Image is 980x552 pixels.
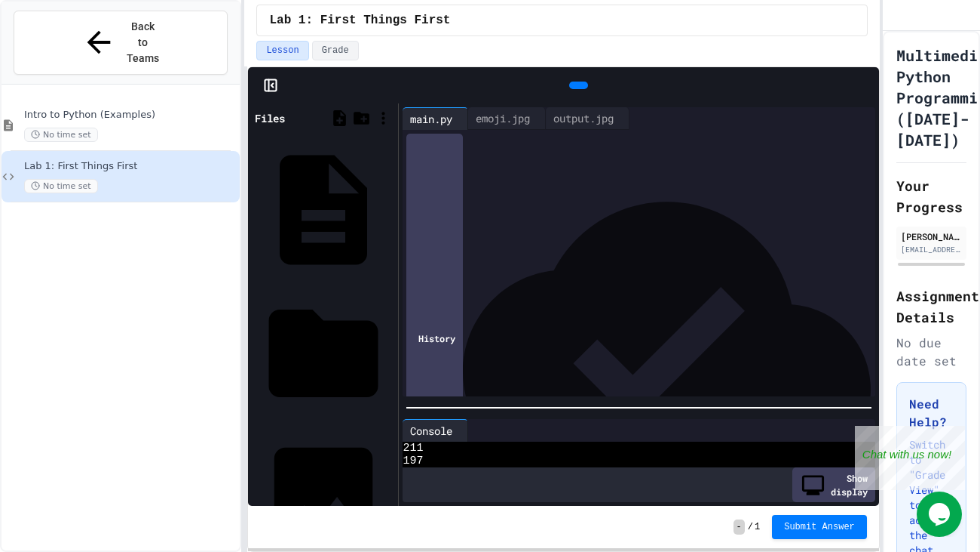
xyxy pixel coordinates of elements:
[403,455,423,467] span: 197
[403,423,460,439] div: Console
[24,179,98,193] span: No time set
[255,110,285,126] div: Files
[312,41,359,60] button: Grade
[468,110,537,126] div: emoji.jpg
[755,521,760,533] span: 1
[24,128,98,142] span: No time set
[748,521,753,533] span: /
[772,515,867,539] button: Submit Answer
[909,395,954,431] h3: Need Help?
[269,11,450,29] span: Lab 1: First Things First
[855,426,965,490] iframe: chat widget
[468,107,546,130] div: emoji.jpg
[403,442,423,455] span: 211
[792,467,875,502] div: Show display
[917,492,965,537] iframe: chat widget
[403,107,468,130] div: main.py
[901,244,962,255] div: [EMAIL_ADDRESS][DOMAIN_NAME]
[896,334,966,370] div: No due date set
[546,107,629,130] div: output.jpg
[733,520,745,535] span: -
[256,41,308,60] button: Lesson
[896,285,966,328] h2: Assignment Details
[546,110,621,126] div: output.jpg
[784,521,855,533] span: Submit Answer
[14,11,228,75] button: Back to Teams
[24,109,237,122] span: Intro to Python (Examples)
[406,134,463,542] div: History
[901,230,962,243] div: [PERSON_NAME]
[403,111,460,127] div: main.py
[896,175,966,217] h2: Your Progress
[403,419,468,442] div: Console
[125,19,161,66] span: Back to Teams
[24,160,237,173] span: Lab 1: First Things First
